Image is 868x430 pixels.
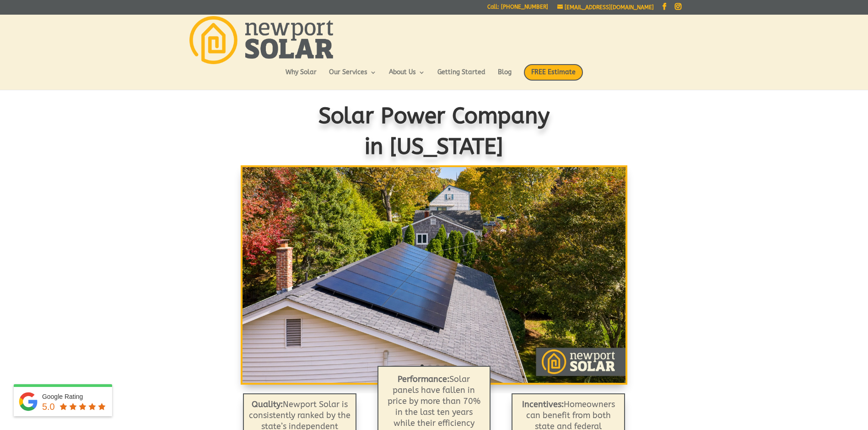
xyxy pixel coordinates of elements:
a: 2 [428,365,431,368]
a: 1 [421,365,424,368]
span: FREE Estimate [524,64,583,81]
a: Why Solar [286,69,317,85]
a: Blog [498,69,512,85]
a: Getting Started [437,69,485,85]
a: 4 [444,365,447,368]
span: Solar Power Company in [US_STATE] [318,103,550,159]
a: Our Services [329,69,377,85]
div: Google Rating [42,392,108,401]
a: 3 [436,365,439,368]
strong: Quality: [252,399,283,409]
a: About Us [389,69,425,85]
a: [EMAIL_ADDRESS][DOMAIN_NAME] [557,4,654,11]
img: Newport Solar | Solar Energy Optimized. [189,16,333,64]
b: Performance: [398,374,449,384]
span: 5.0 [42,402,55,412]
strong: Incentives: [522,399,564,409]
a: FREE Estimate [524,64,583,90]
a: Call: [PHONE_NUMBER] [487,4,548,14]
img: Solar Modules: Roof Mounted [243,167,625,383]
